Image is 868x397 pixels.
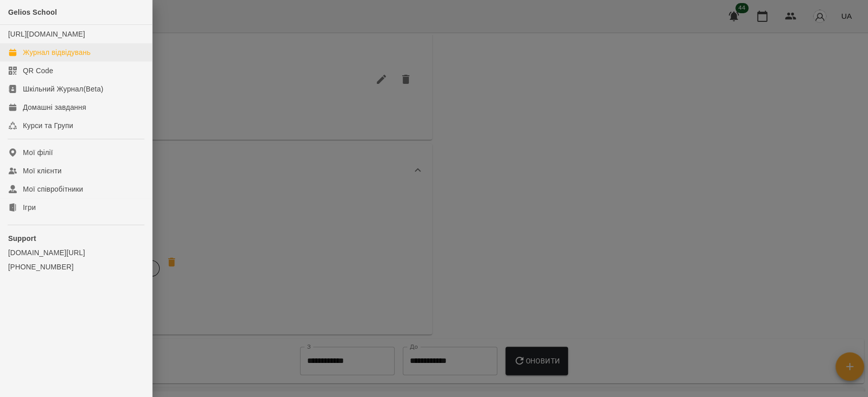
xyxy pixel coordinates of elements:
div: Шкільний Журнал(Beta) [23,84,103,94]
a: [URL][DOMAIN_NAME] [8,30,85,38]
div: Домашні завдання [23,102,86,112]
a: [PHONE_NUMBER] [8,262,144,272]
div: QR Code [23,66,53,76]
div: Мої філії [23,147,53,158]
div: Мої співробітники [23,184,83,194]
p: Support [8,233,144,243]
div: Курси та Групи [23,120,73,131]
div: Журнал відвідувань [23,47,91,57]
div: Ігри [23,202,36,212]
span: Gelios School [8,8,57,16]
div: Мої клієнти [23,166,62,176]
a: [DOMAIN_NAME][URL] [8,248,144,258]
